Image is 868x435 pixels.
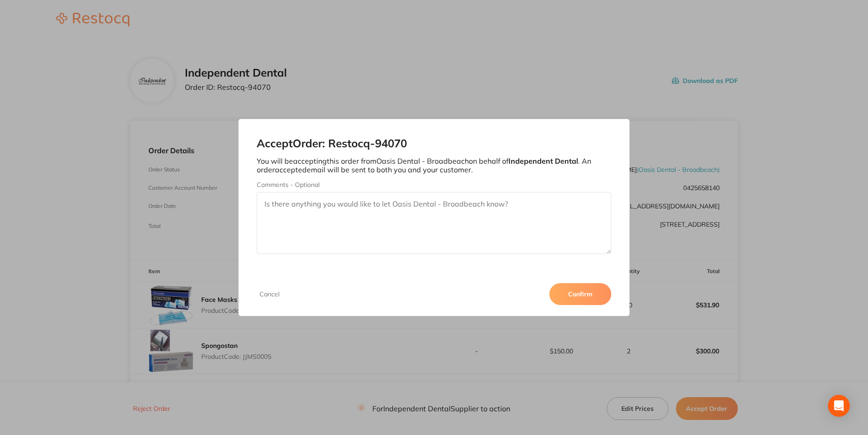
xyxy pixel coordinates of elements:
[257,290,282,298] button: Cancel
[828,395,850,417] div: Open Intercom Messenger
[549,283,611,305] button: Confirm
[508,156,578,166] b: Independent Dental
[257,181,611,188] label: Comments - Optional
[257,157,611,174] p: You will be accepting this order from Oasis Dental - Broadbeach on behalf of . An order accepted ...
[257,137,611,150] h2: Accept Order: Restocq- 94070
